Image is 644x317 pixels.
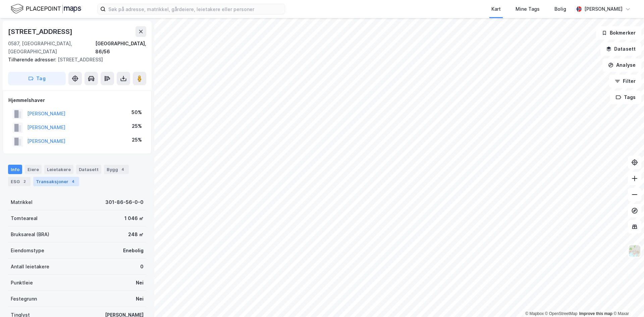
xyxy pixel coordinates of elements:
a: Mapbox [525,311,544,316]
a: Improve this map [579,311,612,316]
button: Tag [8,72,66,85]
div: 25% [132,122,142,130]
div: 301-86-56-0-0 [105,198,144,206]
div: [STREET_ADDRESS] [8,56,141,64]
button: Datasett [600,42,641,56]
div: 4 [70,178,76,185]
div: 248 ㎡ [128,230,144,239]
img: Z [628,245,641,257]
div: Leietakere [44,165,73,174]
div: 50% [131,108,142,116]
div: Datasett [76,165,101,174]
div: [PERSON_NAME] [584,5,623,13]
div: [GEOGRAPHIC_DATA], 86/56 [95,40,146,56]
button: Filter [609,74,641,88]
button: Analyse [602,58,641,72]
input: Søk på adresse, matrikkel, gårdeiere, leietakere eller personer [106,4,285,14]
div: Nei [136,295,144,303]
div: Bygg [104,165,129,174]
div: 0 [140,263,144,271]
div: [STREET_ADDRESS] [8,26,74,37]
span: Tilhørende adresser: [8,57,58,62]
div: Info [8,165,22,174]
div: Festegrunn [11,295,37,303]
img: logo.f888ab2527a4732fd821a326f86c7f29.svg [11,3,81,15]
div: 2 [21,178,28,185]
div: Hjemmelshaver [8,96,146,104]
div: Antall leietakere [11,263,49,271]
a: OpenStreetMap [545,311,578,316]
div: ESG [8,177,31,186]
div: Tomteareal [11,214,38,222]
div: 1 046 ㎡ [124,214,144,222]
iframe: Chat Widget [610,285,644,317]
div: Mine Tags [516,5,540,13]
button: Tags [610,91,641,104]
div: 25% [132,136,142,144]
div: Bolig [554,5,566,13]
div: Punktleie [11,279,33,287]
div: 0587, [GEOGRAPHIC_DATA], [GEOGRAPHIC_DATA] [8,40,95,56]
div: Eiendomstype [11,247,44,255]
div: 4 [119,166,126,173]
div: Enebolig [123,247,144,255]
div: Eiere [25,165,42,174]
div: Matrikkel [11,198,33,206]
div: Kart [491,5,501,13]
div: Bruksareal (BRA) [11,230,49,239]
button: Bokmerker [596,26,641,40]
div: Kontrollprogram for chat [610,285,644,317]
div: Transaksjoner [33,177,79,186]
div: Nei [136,279,144,287]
